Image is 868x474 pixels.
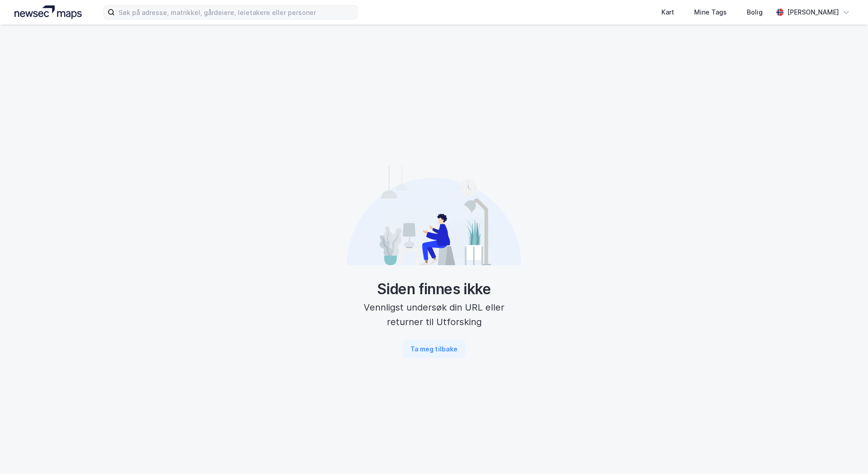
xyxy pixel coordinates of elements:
[823,430,868,474] iframe: Chat Widget
[347,280,521,298] div: Siden finnes ikke
[115,5,357,19] input: Søk på adresse, matrikkel, gårdeiere, leietakere eller personer
[823,430,868,474] div: Kontrollprogram for chat
[661,7,674,18] div: Kart
[747,7,763,18] div: Bolig
[694,7,727,18] div: Mine Tags
[347,300,521,329] div: Vennligst undersøk din URL eller returner til Utforsking
[787,7,839,18] div: [PERSON_NAME]
[403,340,465,358] button: Ta meg tilbake
[15,5,82,19] img: logo.a4113a55bc3d86da70a041830d287a7e.svg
